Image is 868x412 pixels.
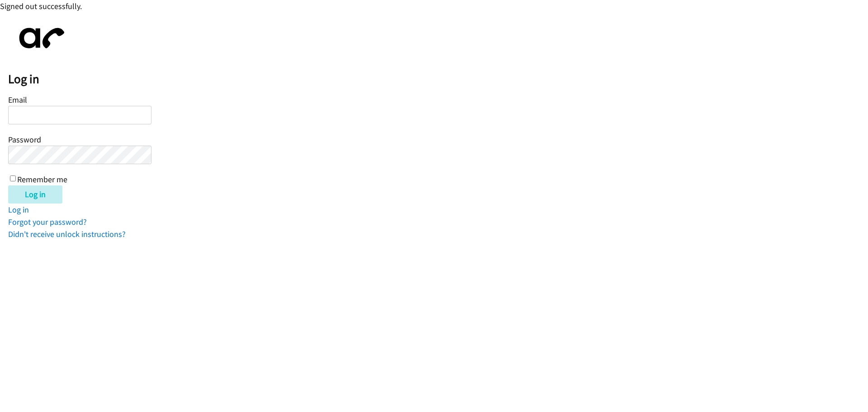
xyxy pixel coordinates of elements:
a: Log in [8,204,29,215]
a: Didn't receive unlock instructions? [8,229,126,239]
label: Password [8,134,41,145]
label: Email [8,95,27,105]
input: Log in [8,185,62,204]
h2: Log in [8,71,868,87]
a: Forgot your password? [8,217,87,227]
img: aphone-8a226864a2ddd6a5e75d1ebefc011f4aa8f32683c2d82f3fb0802fe031f96514.svg [8,20,71,56]
label: Remember me [17,174,67,185]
